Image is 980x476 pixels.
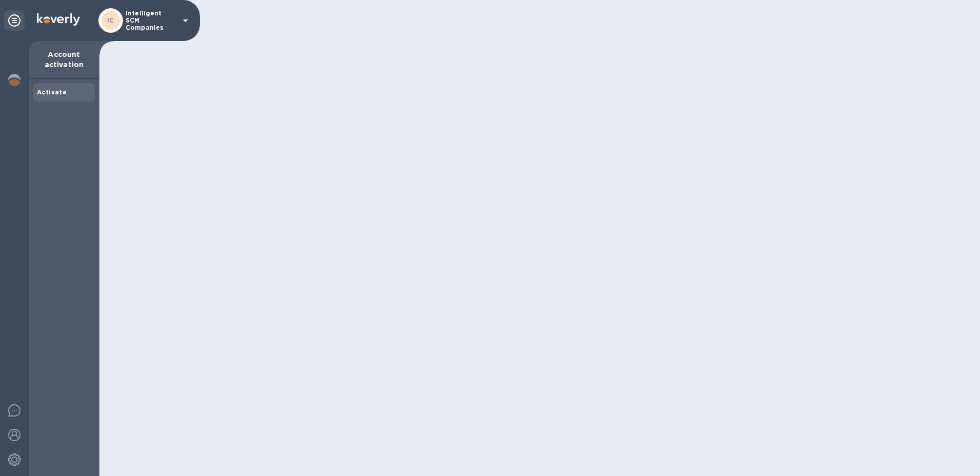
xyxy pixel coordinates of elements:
b: Activate [37,88,67,96]
div: Unpin categories [4,10,25,31]
p: Intelligent SCM Companies [126,10,177,31]
img: Logo [37,13,80,26]
p: Account activation [37,49,91,70]
b: IC [107,16,114,24]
